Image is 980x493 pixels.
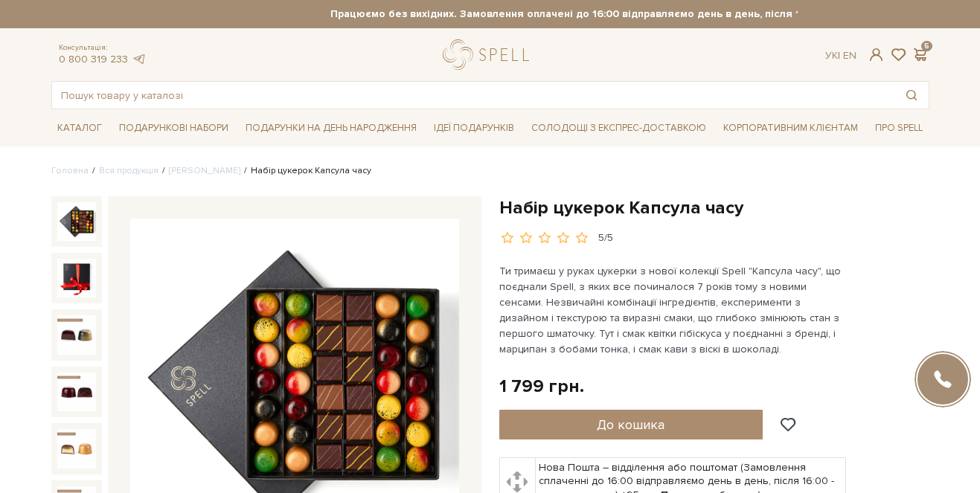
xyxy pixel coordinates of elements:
a: 0 800 319 233 [59,53,128,65]
a: Головна [51,165,89,176]
span: Подарункові набори [113,117,234,140]
div: 1 799 грн. [499,375,584,398]
button: Пошук товару у каталозі [894,82,929,109]
input: Пошук товару у каталозі [52,82,894,109]
a: Корпоративним клієнтам [717,115,864,141]
span: Про Spell [869,117,929,140]
button: До кошика [499,410,763,439]
a: Солодощі з експрес-доставкою [525,115,712,141]
img: Набір цукерок Капсула часу [57,429,96,468]
a: Вся продукція [99,165,158,176]
img: Набір цукерок Капсула часу [57,202,96,241]
li: Набір цукерок Капсула часу [240,164,371,178]
a: logo [443,39,536,70]
img: Набір цукерок Капсула часу [57,373,96,411]
span: До кошика [597,416,664,433]
span: Консультація: [59,43,147,53]
span: Каталог [51,117,108,140]
img: Набір цукерок Капсула часу [57,315,96,354]
a: telegram [132,53,147,65]
div: 5/5 [598,231,613,245]
span: Ідеї подарунків [428,117,520,140]
span: | [838,49,840,62]
p: Ти тримаєш у руках цукерки з нової колекції Spell "Капсула часу", що поєднали Spell, з яких все п... [499,263,848,357]
span: Подарунки на День народження [240,117,423,140]
h1: Набір цукерок Капсула часу [499,196,929,219]
a: En [843,49,856,62]
img: Набір цукерок Капсула часу [57,259,96,297]
div: Ук [825,49,856,62]
a: [PERSON_NAME] [169,165,240,176]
